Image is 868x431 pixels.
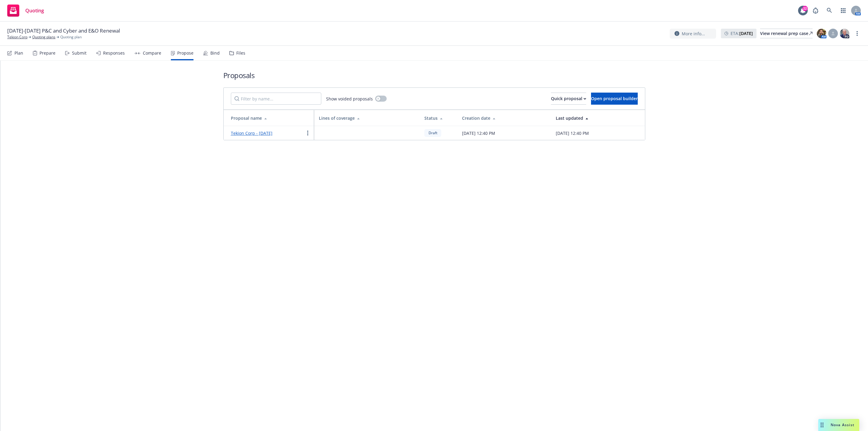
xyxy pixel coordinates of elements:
[231,93,321,105] input: Filter by name...
[802,6,808,11] div: 22
[231,130,272,136] a: Tekion Corp - [DATE]
[143,51,161,55] div: Compare
[556,130,589,136] span: [DATE] 12:40 PM
[818,419,859,431] button: Nova Assist
[177,51,193,55] div: Propose
[223,70,645,80] h1: Proposals
[831,422,854,427] span: Nova Assist
[231,115,309,121] div: Proposal name
[210,51,220,55] div: Bind
[818,419,826,431] div: Drag to move
[854,30,861,37] a: more
[326,96,373,102] span: Show voided proposals
[32,34,55,40] a: Quoting plans
[5,2,46,19] a: Quoting
[810,5,822,17] a: Report a Bug
[817,29,826,38] img: photo
[670,29,716,39] button: More info...
[556,115,640,121] div: Last updated
[236,51,245,55] div: Files
[427,130,439,136] span: Draft
[823,5,835,17] a: Search
[424,115,452,121] div: Status
[14,51,23,55] div: Plan
[304,129,311,137] a: more
[7,27,120,34] span: [DATE]-[DATE] P&C and Cyber and E&O Renewal
[739,30,753,36] strong: [DATE]
[72,51,86,55] div: Submit
[319,115,415,121] div: Lines of coverage
[731,30,753,36] span: ETA :
[25,8,44,13] span: Quoting
[591,93,638,105] button: Open proposal builder
[39,51,55,55] div: Prepare
[760,29,813,38] div: View renewal prep case
[7,34,27,40] a: Tekion Corp
[682,30,705,37] span: More info...
[837,5,849,17] a: Switch app
[462,130,495,136] span: [DATE] 12:40 PM
[462,115,546,121] div: Creation date
[840,29,849,38] img: photo
[103,51,125,55] div: Responses
[60,34,82,40] span: Quoting plan
[551,93,586,105] button: Quick proposal
[760,29,813,38] a: View renewal prep case
[591,96,638,101] span: Open proposal builder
